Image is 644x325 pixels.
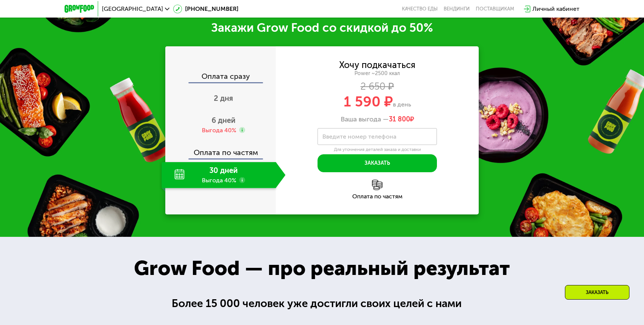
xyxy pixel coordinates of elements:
[276,115,479,124] div: Ваша выгода —
[532,4,579,13] div: Личный кабинет
[322,134,396,139] label: Введите номер телефона
[393,101,411,108] span: в день
[166,72,276,82] div: Оплата сразу
[389,115,410,123] span: 31 800
[212,116,235,125] span: 6 дней
[565,285,629,300] div: Заказать
[276,194,479,199] div: Оплата по частям
[214,94,233,103] span: 2 дня
[318,147,437,153] div: Для уточнения деталей заказа и доставки
[476,6,514,12] div: поставщикам
[102,6,163,12] span: [GEOGRAPHIC_DATA]
[402,6,438,12] a: Качество еды
[166,141,276,158] div: Оплата по частям
[173,4,238,13] a: [PHONE_NUMBER]
[202,126,236,134] div: Выгода 40%
[172,295,472,312] div: Более 15 000 человек уже достигли своих целей с нами
[276,70,479,77] div: Power ~2500 ккал
[344,93,393,110] span: 1 590 ₽
[276,83,479,91] div: 2 650 ₽
[339,61,415,69] div: Хочу подкачаться
[389,115,414,124] span: ₽
[444,6,470,12] a: Вендинги
[318,154,437,172] button: Заказать
[372,180,382,190] img: l6xcnZfty9opOoJh.png
[119,253,525,284] div: Grow Food — про реальный результат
